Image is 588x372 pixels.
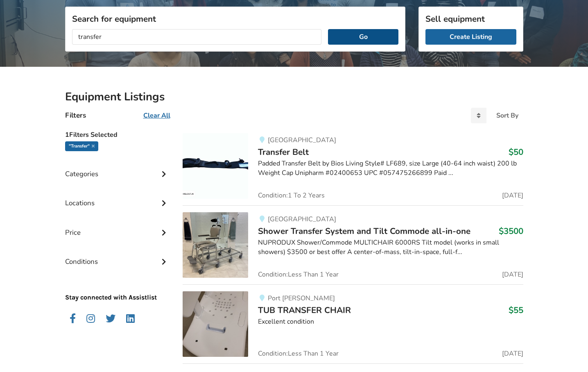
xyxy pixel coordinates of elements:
div: Price [65,212,170,241]
h3: Sell equipment [425,14,516,24]
div: "transfer" [65,141,98,151]
h5: 1 Filters Selected [65,127,170,141]
u: Clear All [143,111,170,120]
span: Condition: Less Than 1 Year [258,271,339,278]
span: [DATE] [502,271,523,278]
h4: Filters [65,111,86,120]
span: Condition: 1 To 2 Years [258,192,325,199]
div: Categories [65,153,170,182]
span: [GEOGRAPHIC_DATA] [268,215,336,224]
input: I am looking for... [72,29,322,45]
span: TUB TRANSFER CHAIR [258,304,351,316]
span: Condition: Less Than 1 Year [258,350,339,357]
span: Transfer Belt [258,146,309,158]
div: Conditions [65,241,170,270]
a: bathroom safety-tub transfer chair Port [PERSON_NAME]TUB TRANSFER CHAIR$55Excellent conditionCond... [183,284,523,363]
button: Go [328,29,398,45]
span: [DATE] [502,192,523,199]
h2: Equipment Listings [65,90,523,104]
img: transfer aids-transfer belt [183,133,248,199]
div: Locations [65,182,170,211]
img: bathroom safety-shower transfer system and tilt commode all-in-one [183,212,248,278]
p: Stay connected with Assistlist [65,270,170,302]
a: bathroom safety-shower transfer system and tilt commode all-in-one[GEOGRAPHIC_DATA]Shower Transfe... [183,205,523,284]
span: Port [PERSON_NAME] [268,294,335,303]
img: bathroom safety-tub transfer chair [183,291,248,357]
span: Shower Transfer System and Tilt Commode all-in-one [258,225,470,237]
h3: Search for equipment [72,14,398,24]
div: Padded Transfer Belt by Bios Living Style# LF689, size Large (40-64 inch waist) 200 lb Weight Cap... [258,159,523,178]
a: transfer aids-transfer belt[GEOGRAPHIC_DATA]Transfer Belt$50Padded Transfer Belt by Bios Living S... [183,133,523,205]
a: Create Listing [425,29,516,45]
div: NUPRODUX Shower/Commode MULTICHAIR 6000RS Tilt model (works in small showers) $3500 or best offer... [258,238,523,257]
h3: $50 [509,147,523,157]
span: [DATE] [502,350,523,357]
h3: $3500 [499,226,523,236]
div: Excellent condition [258,317,523,327]
span: [GEOGRAPHIC_DATA] [268,136,336,145]
div: Sort By [496,112,518,119]
h3: $55 [509,305,523,315]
